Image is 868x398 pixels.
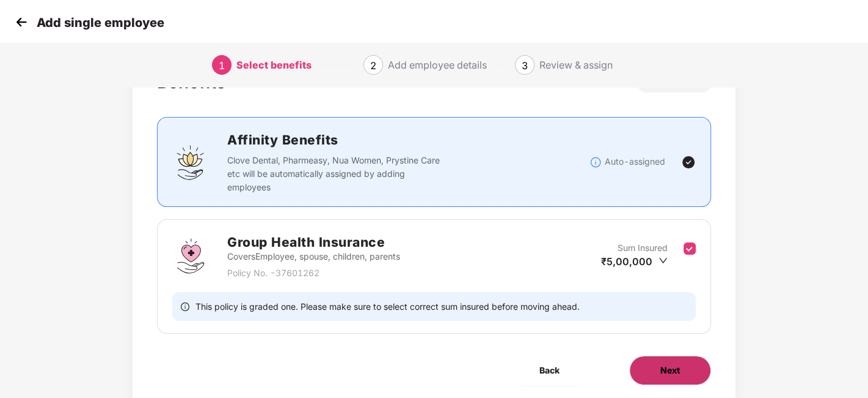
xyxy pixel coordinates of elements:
[605,155,665,168] p: Auto-assigned
[227,130,589,150] h2: Affinity Benefits
[236,55,312,75] div: Select benefits
[629,356,711,385] button: Next
[172,144,209,181] img: svg+xml;base64,PHN2ZyBpZD0iQWZmaW5pdHlfQmVuZWZpdHMiIGRhdGEtbmFtZT0iQWZmaW5pdHkgQmVuZWZpdHMiIHhtbG...
[227,250,400,263] p: Covers Employee, spouse, children, parents
[195,301,580,312] span: This policy is graded one. Please make sure to select correct sum insured before moving ahead.
[172,238,209,274] img: svg+xml;base64,PHN2ZyBpZD0iR3JvdXBfSGVhbHRoX0luc3VyYW5jZSIgZGF0YS1uYW1lPSJHcm91cCBIZWFsdGggSW5zdX...
[37,15,164,30] p: Add single employee
[658,256,668,265] span: down
[522,59,528,72] span: 3
[227,232,400,252] h2: Group Health Insurance
[509,356,590,385] button: Back
[388,55,487,75] div: Add employee details
[589,156,602,168] img: svg+xml;base64,PHN2ZyBpZD0iSW5mb18tXzMyeDMyIiBkYXRhLW5hbWU9IkluZm8gLSAzMngzMiIgeG1sbnM9Imh0dHA6Ly...
[12,13,31,31] img: svg+xml;base64,PHN2ZyB4bWxucz0iaHR0cDovL3d3dy53My5vcmcvMjAwMC9zdmciIHdpZHRoPSIzMCIgaGVpZ2h0PSIzMC...
[681,155,696,170] img: svg+xml;base64,PHN2ZyBpZD0iVGljay0yNHgyNCIgeG1sbnM9Imh0dHA6Ly93d3cudzMub3JnLzIwMDAvc3ZnIiB3aWR0aD...
[219,59,225,72] span: 1
[227,154,445,194] p: Clove Dental, Pharmeasy, Nua Women, Prystine Care etc will be automatically assigned by adding em...
[181,301,189,312] span: info-circle
[539,364,560,377] span: Back
[618,241,668,255] p: Sum Insured
[370,59,376,72] span: 2
[227,266,400,280] p: Policy No. - 37601262
[660,364,680,377] span: Next
[539,55,613,75] div: Review & assign
[601,255,668,268] div: ₹5,00,000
